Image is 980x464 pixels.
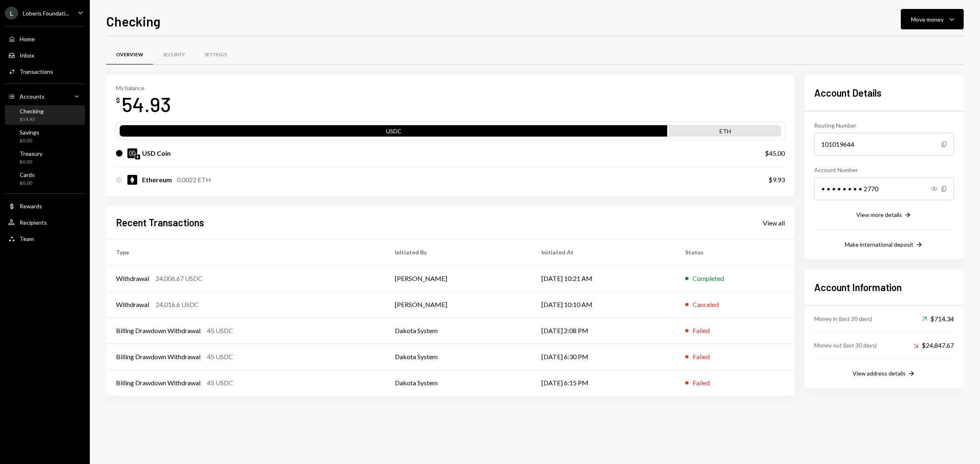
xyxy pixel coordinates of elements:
h1: Checking [106,13,160,29]
a: Accounts [5,89,85,104]
div: Failed [693,326,710,336]
div: 24,006.67 USDC [156,274,203,283]
div: USDC [120,127,667,138]
button: View more details [856,211,912,220]
div: $714.34 [922,314,954,324]
div: • • • • • • • • 2770 [814,177,954,200]
td: Dakota System [385,370,532,396]
td: [PERSON_NAME] [385,292,532,318]
a: Transactions [5,64,85,79]
div: Completed [693,274,724,283]
button: Move money [901,9,964,29]
div: Rewards [20,203,42,210]
th: Initiated At [532,239,676,265]
div: Move money [911,15,944,24]
div: Billing Drawdown Withdrawal [116,352,200,362]
button: View address details [853,369,915,378]
div: Money out (last 30 days) [814,341,877,349]
div: Canceled [693,300,719,309]
td: [DATE] 2:08 PM [532,318,676,344]
div: Settings [205,51,227,58]
div: $0.00 [20,159,42,166]
div: 54.93 [122,91,171,117]
td: [DATE] 10:10 AM [532,292,676,318]
div: View more details [856,211,902,218]
div: Withdrawal [116,300,149,309]
div: View address details [853,370,906,377]
img: USDC [127,148,137,158]
div: $54.93 [20,116,44,123]
a: Rewards [5,199,85,213]
div: Cards [20,171,35,178]
div: Billing Drawdown Withdrawal [116,378,200,388]
td: [DATE] 6:30 PM [532,344,676,370]
div: Account Number [814,166,954,174]
button: Make international deposit [845,241,923,250]
div: My balance [116,84,171,91]
a: Security [153,44,195,65]
div: Recipients [20,219,47,226]
div: 45 USDC [207,352,233,362]
a: Inbox [5,48,85,62]
h2: Account Details [814,86,954,99]
div: Routing Number [814,121,954,130]
div: $ [116,96,120,104]
a: Overview [106,44,153,65]
div: 101019644 [814,133,954,156]
div: Withdrawal [116,274,149,283]
div: Failed [693,378,710,388]
div: $0.00 [20,137,39,144]
div: Ethereum [142,175,172,185]
div: Savings [20,129,39,136]
td: [PERSON_NAME] [385,265,532,292]
div: 45 USDC [207,326,233,336]
a: Cards$0.00 [5,169,85,188]
a: View all [763,218,785,227]
td: Dakota System [385,318,532,344]
a: Checking$54.93 [5,105,85,125]
div: 24,016.6 USDC [156,300,199,309]
div: 0.0022 ETH [177,175,211,185]
a: Treasury$0.00 [5,148,85,167]
img: ETH [127,175,137,185]
div: USD Coin [142,148,171,158]
a: Home [5,31,85,46]
div: $0.00 [20,180,35,187]
td: [DATE] 10:21 AM [532,265,676,292]
div: $24,847.67 [913,340,954,350]
div: Inbox [20,52,34,59]
div: 45 USDC [207,378,233,388]
td: [DATE] 6:15 PM [532,370,676,396]
div: Loberis Foundati... [23,10,69,17]
div: $9.93 [768,175,785,185]
td: Dakota System [385,344,532,370]
h2: Account Information [814,281,954,294]
div: Make international deposit [845,241,913,248]
div: Home [20,35,35,42]
div: L [5,7,18,20]
div: View all [763,219,785,227]
div: Billing Drawdown Withdrawal [116,326,200,336]
div: Overview [116,51,143,58]
div: Security [163,51,185,58]
div: $45.00 [765,148,785,158]
a: Team [5,231,85,246]
div: Treasury [20,150,42,157]
a: Settings [195,44,236,65]
div: Team [20,235,34,242]
div: Failed [693,352,710,362]
h2: Recent Transactions [116,216,204,229]
img: ethereum-mainnet [135,155,140,159]
div: Accounts [20,93,45,100]
div: Money in (last 30 days) [814,314,872,323]
div: Transactions [20,68,53,75]
div: ETH [669,127,781,138]
div: Checking [20,108,44,115]
a: Recipients [5,215,85,230]
a: Savings$0.00 [5,126,85,146]
th: Status [675,239,795,265]
th: Initiated By [385,239,532,265]
th: Type [106,239,385,265]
